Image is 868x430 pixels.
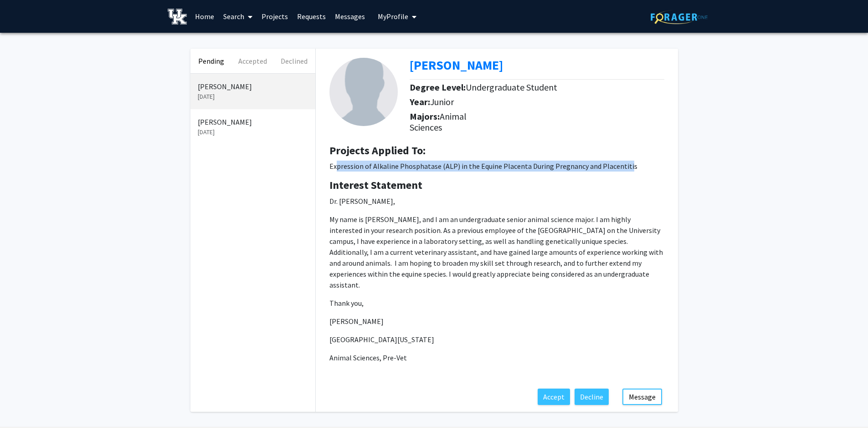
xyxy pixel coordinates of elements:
span: Animal Sciences [410,111,467,133]
button: Message [622,389,662,405]
a: Search [219,0,257,32]
p: [GEOGRAPHIC_DATA][US_STATE] [329,334,664,345]
a: Requests [293,0,330,32]
span: My Profile [378,12,408,21]
button: Accepted [232,49,273,73]
span: Junior [430,96,454,107]
b: Projects Applied To: [329,143,426,157]
b: [PERSON_NAME] [410,57,503,73]
b: Degree Level: [410,81,466,93]
button: Pending [190,49,232,73]
a: Home [190,0,219,32]
img: Profile Picture [329,58,398,126]
b: Year: [410,96,430,107]
iframe: Chat [7,389,39,423]
a: Projects [257,0,293,32]
p: My name is [PERSON_NAME], and I am an undergraduate senior animal science major. I am highly inte... [329,214,664,290]
p: Dr. [PERSON_NAME], [329,196,664,207]
b: Majors: [410,111,440,122]
p: [PERSON_NAME] [198,81,308,92]
span: Undergraduate Student [466,81,557,93]
p: [DATE] [198,92,308,101]
button: Decline [575,389,609,405]
p: Animal Sciences, Pre-Vet [329,352,664,363]
img: ForagerOne Logo [651,10,708,24]
img: University of Kentucky Logo [168,9,187,25]
button: Accept [538,389,570,405]
a: Opens in a new tab [410,57,503,73]
b: Interest Statement [329,178,422,192]
a: Messages [330,0,370,32]
p: [DATE] [198,127,308,137]
button: Declined [273,49,315,73]
p: [PERSON_NAME] [329,316,664,327]
p: [PERSON_NAME] [198,116,308,127]
p: Expression of Alkaline Phosphatase (ALP) in the Equine Placenta During Pregnancy and Placentitis [329,161,664,172]
p: Thank you, [329,298,664,309]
